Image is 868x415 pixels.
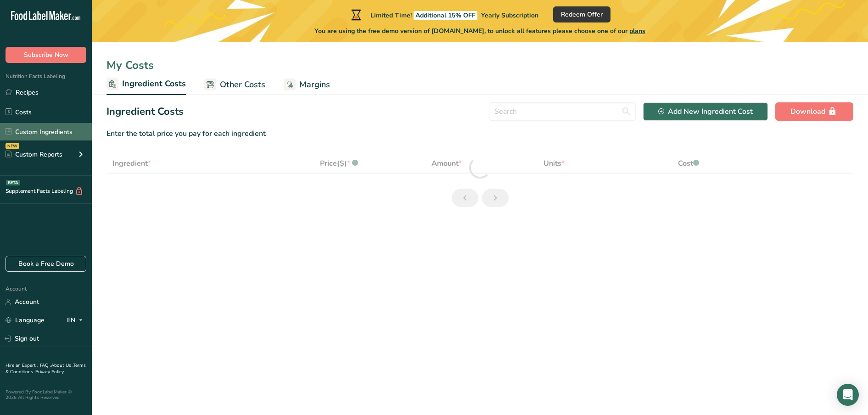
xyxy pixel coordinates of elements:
[414,11,477,20] span: Additional 15% OFF
[220,79,265,91] span: Other Costs
[35,369,64,375] a: Privacy Policy
[6,180,20,185] div: BETA
[482,189,509,207] a: Next page
[790,106,838,117] div: Download
[284,74,330,95] a: Margins
[106,104,184,119] h2: Ingredient Costs
[204,74,265,95] a: Other Costs
[775,102,853,121] button: Download
[349,9,538,20] div: Limited Time!
[481,11,538,20] span: Yearly Subscription
[6,256,86,272] a: Book a Free Demo
[6,47,86,63] button: Subscribe Now
[299,79,330,91] span: Margins
[6,389,86,400] div: Powered By FoodLabelMaker © 2025 All Rights Reserved
[67,315,86,326] div: EN
[643,102,768,121] button: Add New Ingredient Cost
[106,73,186,95] a: Ingredient Costs
[561,10,603,19] span: Redeem Offer
[40,362,51,369] a: FAQ .
[6,312,45,328] a: Language
[51,362,73,369] a: About Us .
[6,362,38,369] a: Hire an Expert .
[452,189,478,207] a: Previous page
[553,6,610,22] button: Redeem Offer
[658,106,753,117] div: Add New Ingredient Cost
[24,50,68,60] span: Subscribe Now
[92,57,868,73] div: My Costs
[314,26,645,36] span: You are using the free demo version of [DOMAIN_NAME], to unlock all features please choose one of...
[6,362,86,375] a: Terms & Conditions .
[122,78,186,90] span: Ingredient Costs
[629,27,645,35] span: plans
[106,128,853,139] div: Enter the total price you pay for each ingredient
[6,143,19,149] div: NEW
[489,102,636,121] input: Search
[837,384,859,406] div: Open Intercom Messenger
[6,150,62,159] div: Custom Reports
